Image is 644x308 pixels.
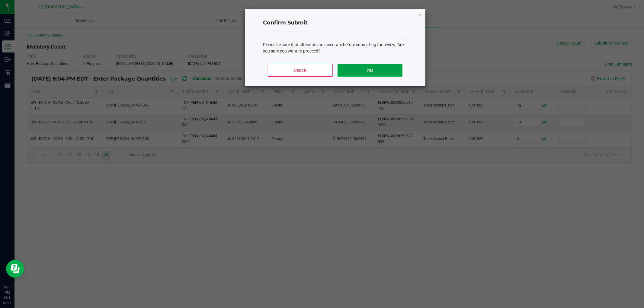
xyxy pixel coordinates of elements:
[418,11,422,18] button: Close
[263,42,407,54] div: Please be sure that all counts are accurate before submitting for review. Are you sure you want t...
[338,64,402,77] button: Yes
[263,19,407,27] h4: Confirm Submit
[268,64,333,77] button: Cancel
[6,260,24,278] iframe: Resource center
